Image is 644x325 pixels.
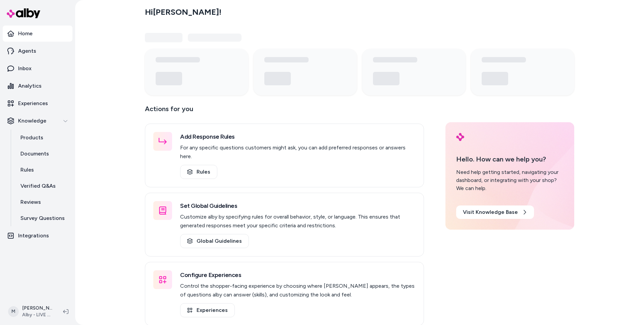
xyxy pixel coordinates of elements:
button: Knowledge [3,113,72,129]
span: M [8,306,19,317]
p: Rules [20,166,34,174]
h3: Set Global Guidelines [180,201,416,211]
button: M[PERSON_NAME]Alby - LIVE on [DOMAIN_NAME] [4,301,58,322]
a: Rules [180,165,217,179]
p: Products [20,134,43,142]
p: Actions for you [145,103,424,120]
a: Survey Questions [14,210,72,226]
p: Knowledge [18,117,46,125]
p: Home [18,30,33,38]
a: Products [14,130,72,146]
h3: Configure Experiences [180,270,416,280]
p: Verified Q&As [20,182,56,190]
a: Experiences [180,303,235,317]
a: Agents [3,43,72,59]
p: Survey Questions [20,214,65,222]
p: Documents [20,150,49,158]
a: Global Guidelines [180,234,249,248]
a: Visit Knowledge Base [456,205,534,219]
h3: Add Response Rules [180,132,416,141]
a: Verified Q&As [14,178,72,194]
p: Inbox [18,64,32,73]
p: For any specific questions customers might ask, you can add preferred responses or answers here. [180,143,416,161]
a: Analytics [3,78,72,94]
div: Need help getting started, navigating your dashboard, or integrating with your shop? We can help. [456,168,563,192]
p: Agents [18,47,36,55]
h2: Hi [PERSON_NAME] ! [145,7,221,17]
a: Home [3,26,72,42]
p: Hello. How can we help you? [456,154,563,164]
p: Experiences [18,99,48,107]
p: Customize alby by specifying rules for overall behavior, style, or language. This ensures that ge... [180,213,416,230]
p: [PERSON_NAME] [22,305,52,312]
a: Rules [14,162,72,178]
p: Control the shopper-facing experience by choosing where [PERSON_NAME] appears, the types of quest... [180,282,416,299]
a: Documents [14,146,72,162]
img: alby Logo [7,8,40,18]
p: Analytics [18,82,42,90]
p: Integrations [18,232,49,240]
span: Alby - LIVE on [DOMAIN_NAME] [22,312,52,318]
a: Inbox [3,60,72,77]
a: Experiences [3,95,72,111]
img: alby Logo [456,133,464,141]
p: Reviews [20,198,41,206]
a: Reviews [14,194,72,210]
a: Integrations [3,228,72,244]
